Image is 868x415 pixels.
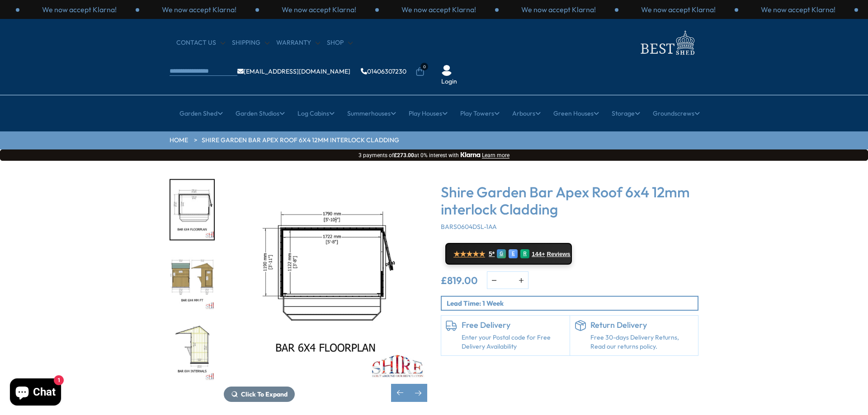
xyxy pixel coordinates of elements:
div: 2 / 8 [170,179,215,241]
a: Arbours [512,102,541,125]
inbox-online-store-chat: Shopify online store chat [7,378,64,408]
a: Login [441,77,457,86]
a: Groundscrews [653,102,700,125]
a: Shop [327,38,353,47]
div: E [509,249,518,258]
p: We now accept Klarna! [761,5,835,14]
a: Summerhouses [347,102,396,125]
div: 3 / 3 [379,5,499,14]
img: BAR6X4FLOORPLAN_0e1b0914-00b7-4bf5-a6db-3748bcd6ac4c_200x200.jpg [170,180,214,240]
h3: Shire Garden Bar Apex Roof 6x4 12mm interlock Cladding [441,183,698,218]
div: 2 / 3 [618,5,738,14]
img: logo [635,28,698,57]
img: website_grey.svg [14,23,22,31]
div: Next slide [409,384,427,402]
div: 3 / 3 [738,5,858,14]
a: Green Houses [553,102,599,125]
a: CONTACT US [176,38,225,47]
a: [EMAIL_ADDRESS][DOMAIN_NAME] [237,68,350,75]
button: Click To Expand [224,387,295,402]
a: Warranty [276,38,320,47]
div: 3 / 3 [19,5,139,14]
img: tab_domain_overview_orange.svg [24,52,32,60]
img: BAR6X4MMFT_29d981fe-997c-4acf-834f-2793b27e3865_200x200.jpg [170,251,214,311]
div: v 4.0.25 [25,14,44,22]
span: ★★★★★ [453,250,485,258]
div: Previous slide [391,384,409,402]
div: 1 / 3 [139,5,259,14]
p: We now accept Klarna! [282,5,356,14]
a: 0 [415,67,425,76]
span: BARS0604DSL-1AA [441,223,497,231]
img: BAR6X4INTERNALS_7717a3b9-c180-4161-8beb-312579cc3db2_200x200.jpg [170,321,214,381]
a: Log Cabins [297,102,335,125]
p: We now accept Klarna! [641,5,716,14]
div: 1 / 3 [499,5,618,14]
p: We now accept Klarna! [162,5,236,14]
div: R [520,249,529,258]
a: Garden Studios [236,102,285,125]
div: 2 / 8 [224,179,427,402]
span: 144+ [532,251,545,258]
p: We now accept Klarna! [401,5,476,14]
p: We now accept Klarna! [521,5,596,14]
div: G [497,249,506,258]
a: ★★★★★ 5* G E R 144+ Reviews [445,243,572,265]
a: Play Towers [460,102,500,125]
p: Lead Time: 1 Week [447,298,698,308]
a: 01406307230 [361,68,406,75]
img: User Icon [441,65,452,76]
div: 3 / 8 [170,250,215,312]
a: Storage [612,102,640,125]
div: Domain Overview [34,53,81,59]
div: 2 / 3 [259,5,379,14]
div: Domain: [DOMAIN_NAME] [24,23,99,31]
div: 4 / 8 [170,320,215,382]
img: tab_keywords_by_traffic_grey.svg [90,52,97,60]
a: Play Houses [409,102,448,125]
h6: Free Delivery [462,320,565,330]
img: Shire Garden Bar Apex Roof 6x4 12mm interlock Cladding - Best Shed [224,179,427,382]
div: Keywords by Traffic [100,53,152,59]
a: HOME [170,136,188,145]
a: Garden Shed [179,102,223,125]
h6: Return Delivery [590,320,694,330]
p: We now accept Klarna! [42,5,117,14]
img: logo_orange.svg [14,14,22,22]
a: Enter your Postal code for Free Delivery Availability [462,333,565,351]
a: Shipping [232,38,269,47]
span: 0 [420,63,428,70]
ins: £819.00 [441,275,478,285]
p: Free 30-days Delivery Returns, Read our returns policy. [590,333,694,351]
span: Reviews [547,251,571,258]
span: Click To Expand [241,390,288,398]
a: Shire Garden Bar Apex Roof 6x4 12mm interlock Cladding [202,136,399,145]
